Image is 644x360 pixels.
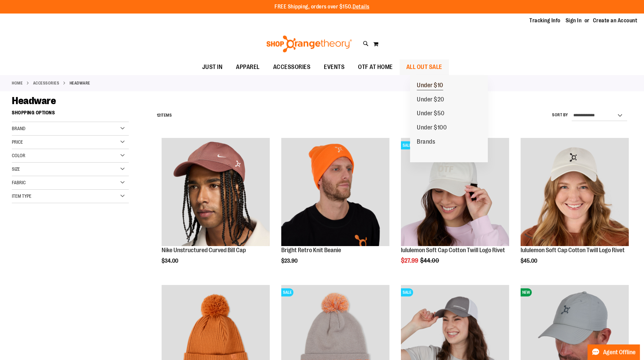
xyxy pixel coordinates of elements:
label: Sort By [552,112,568,118]
a: Bright Retro Knit Beanie [281,138,389,247]
a: Nike Unstructured Curved Bill Cap [162,247,246,254]
span: SALE [401,288,413,296]
span: Size [12,166,20,172]
span: $34.00 [162,258,179,264]
button: Agent Offline [588,344,640,360]
a: OTF lululemon Soft Cap Cotton Twill Logo Rivet KhakiSALE [401,138,509,247]
span: OTF AT HOME [358,59,393,75]
a: ACCESSORIES [33,80,59,86]
a: Nike Unstructured Curved Bill Cap [162,138,270,247]
a: Bright Retro Knit Beanie [281,247,341,254]
span: 12 [157,113,161,118]
img: Shop Orangetheory [265,35,353,52]
span: $44.00 [420,257,440,264]
span: APPAREL [236,59,260,75]
h2: Items [157,110,172,121]
div: product [158,135,273,281]
span: EVENTS [324,59,344,75]
span: Fabric [12,180,26,185]
span: Price [12,139,23,145]
a: Sign In [566,17,582,24]
a: lululemon Soft Cap Cotton Twill Logo Rivet [401,247,505,254]
span: SALE [401,141,413,149]
img: Nike Unstructured Curved Bill Cap [162,138,270,246]
img: OTF lululemon Soft Cap Cotton Twill Logo Rivet Khaki [401,138,509,246]
span: Brands [417,138,435,147]
a: lululemon Soft Cap Cotton Twill Logo Rivet [521,247,625,254]
a: Create an Account [593,17,638,24]
a: Tracking Info [529,17,560,24]
span: SALE [281,288,293,296]
span: Headware [12,95,56,106]
div: product [278,135,393,281]
img: Main view of 2024 Convention lululemon Soft Cap Cotton Twill Logo Rivet [521,138,629,246]
span: Color [12,153,25,158]
div: product [398,135,512,281]
span: $23.90 [281,258,299,264]
span: Agent Offline [603,349,636,356]
span: ALL OUT SALE [406,59,442,75]
a: Home [12,80,23,86]
strong: Shopping Options [12,107,129,122]
span: $27.99 [401,257,419,264]
span: NEW [521,288,532,296]
span: Brand [12,126,25,131]
span: Item Type [12,193,31,199]
div: product [517,135,632,281]
span: $45.00 [521,258,538,264]
span: ACCESSORIES [273,59,311,75]
span: Under $50 [417,110,445,118]
p: FREE Shipping, orders over $150. [275,3,369,11]
span: Under $10 [417,82,443,90]
a: Details [353,4,369,10]
span: Under $20 [417,96,444,104]
img: Bright Retro Knit Beanie [281,138,389,246]
strong: Headware [70,80,90,86]
span: Under $100 [417,124,447,133]
a: Main view of 2024 Convention lululemon Soft Cap Cotton Twill Logo Rivet [521,138,629,247]
span: JUST IN [202,59,223,75]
